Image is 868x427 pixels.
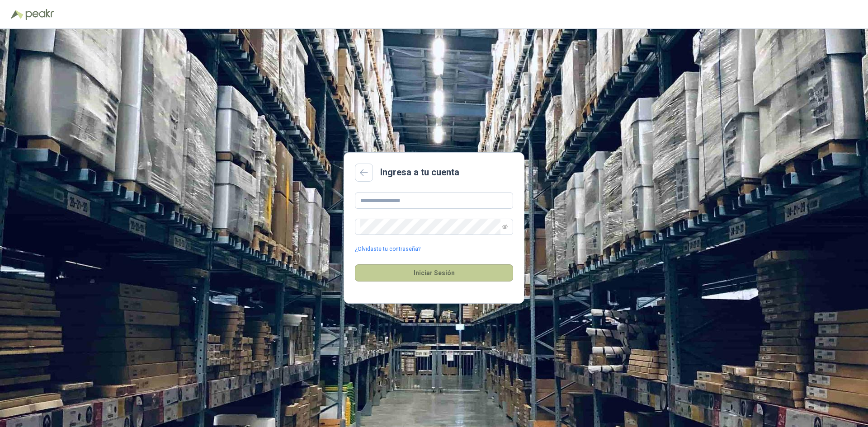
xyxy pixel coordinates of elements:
img: Peakr [25,9,54,20]
h2: Ingresa a tu cuenta [380,165,459,179]
a: ¿Olvidaste tu contraseña? [355,245,420,253]
button: Iniciar Sesión [355,264,513,282]
span: eye-invisible [502,224,508,230]
img: Logo [11,10,24,19]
